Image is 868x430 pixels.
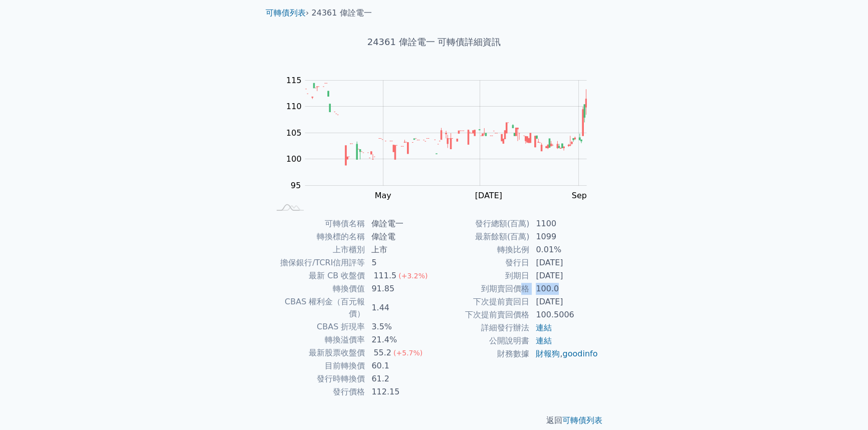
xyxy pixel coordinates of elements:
[371,347,393,359] div: 55.2
[365,282,434,295] td: 91.85
[312,7,372,19] li: 24361 偉詮電一
[434,269,530,282] td: 到期日
[434,256,530,269] td: 發行日
[434,308,530,321] td: 下次提前賣回價格
[530,347,598,360] td: ,
[286,76,302,85] tspan: 115
[270,346,365,359] td: 最新股票收盤價
[270,359,365,372] td: 目前轉換價
[365,333,434,346] td: 21.4%
[562,415,602,425] a: 可轉債列表
[270,385,365,398] td: 發行價格
[266,8,306,18] a: 可轉債列表
[258,414,610,426] p: 返回
[365,320,434,333] td: 3.5%
[536,336,552,345] a: 連結
[270,256,365,269] td: 擔保銀行/TCRI信用評等
[530,230,598,243] td: 1099
[365,256,434,269] td: 5
[530,256,598,269] td: [DATE]
[270,372,365,385] td: 發行時轉換價
[258,35,610,49] h1: 24361 偉詮電一 可轉債詳細資訊
[434,243,530,256] td: 轉換比例
[270,269,365,282] td: 最新 CB 收盤價
[562,349,597,358] a: goodinfo
[365,372,434,385] td: 61.2
[365,359,434,372] td: 60.1
[291,181,301,190] tspan: 95
[365,385,434,398] td: 112.15
[270,333,365,346] td: 轉換溢價率
[530,282,598,295] td: 100.0
[530,308,598,321] td: 100.5006
[365,243,434,256] td: 上市
[270,243,365,256] td: 上市櫃別
[371,270,398,282] div: 111.5
[530,217,598,230] td: 1100
[398,272,427,280] span: (+3.2%)
[536,349,560,358] a: 財報狗
[536,323,552,332] a: 連結
[530,269,598,282] td: [DATE]
[286,154,302,164] tspan: 100
[286,128,302,138] tspan: 105
[475,191,502,200] tspan: [DATE]
[365,230,434,243] td: 偉詮電
[572,191,587,200] tspan: Sep
[270,217,365,230] td: 可轉債名稱
[434,217,530,230] td: 發行總額(百萬)
[270,320,365,333] td: CBAS 折現率
[365,295,434,320] td: 1.44
[270,295,365,320] td: CBAS 權利金（百元報價）
[270,230,365,243] td: 轉換標的名稱
[270,282,365,295] td: 轉換價值
[286,102,302,111] tspan: 110
[434,282,530,295] td: 到期賣回價格
[434,230,530,243] td: 最新餘額(百萬)
[281,76,601,200] g: Chart
[365,217,434,230] td: 偉詮電一
[374,191,391,200] tspan: May
[434,347,530,360] td: 財務數據
[530,295,598,308] td: [DATE]
[434,334,530,347] td: 公開說明書
[434,295,530,308] td: 下次提前賣回日
[266,7,309,19] li: ›
[530,243,598,256] td: 0.01%
[393,349,422,357] span: (+5.7%)
[434,321,530,334] td: 詳細發行辦法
